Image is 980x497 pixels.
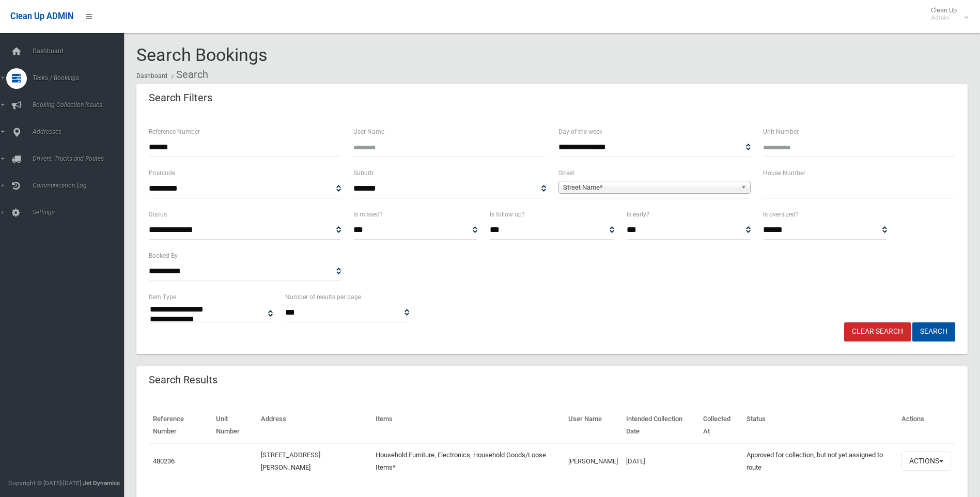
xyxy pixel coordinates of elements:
[83,479,120,487] strong: Jet Dynamics
[844,322,911,341] a: Clear Search
[153,457,175,465] a: 480236
[558,126,602,137] label: Day of the week
[897,408,955,443] th: Actions
[212,408,257,443] th: Unit Number
[563,181,737,194] span: Street Name*
[149,209,167,220] label: Status
[29,128,132,135] span: Addresses
[699,408,742,443] th: Collected At
[742,443,897,479] td: Approved for collection, but not yet assigned to route
[136,72,167,80] a: Dashboard
[261,451,320,471] a: [STREET_ADDRESS][PERSON_NAME]
[136,44,268,65] span: Search Bookings
[763,209,799,220] label: Is oversized?
[29,182,132,189] span: Communication Log
[371,443,564,479] td: Household Furniture, Electronics, Household Goods/Loose Items*
[149,291,176,303] label: Item Type
[169,65,208,84] li: Search
[490,209,525,220] label: Is follow up?
[763,126,799,137] label: Unit Number
[564,443,622,479] td: [PERSON_NAME]
[257,408,371,443] th: Address
[136,88,225,108] header: Search Filters
[29,155,132,162] span: Drivers, Trucks and Routes
[931,14,957,22] small: Admin
[622,408,699,443] th: Intended Collection Date
[912,322,955,341] button: Search
[149,126,200,137] label: Reference Number
[29,74,132,82] span: Tasks / Bookings
[285,291,361,303] label: Number of results per page
[149,408,212,443] th: Reference Number
[901,452,951,471] button: Actions
[29,209,132,216] span: Settings
[622,443,699,479] td: [DATE]
[564,408,622,443] th: User Name
[29,101,132,108] span: Booking Collection Issues
[742,408,897,443] th: Status
[149,167,175,179] label: Postcode
[149,250,178,261] label: Booked By
[763,167,805,179] label: House Number
[353,126,384,137] label: User Name
[627,209,649,220] label: Is early?
[8,479,81,487] span: Copyright © [DATE]-[DATE]
[558,167,574,179] label: Street
[371,408,564,443] th: Items
[353,209,383,220] label: Is missed?
[10,11,73,21] span: Clean Up ADMIN
[29,48,132,55] span: Dashboard
[136,370,230,390] header: Search Results
[353,167,374,179] label: Suburb
[926,6,967,22] span: Clean Up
